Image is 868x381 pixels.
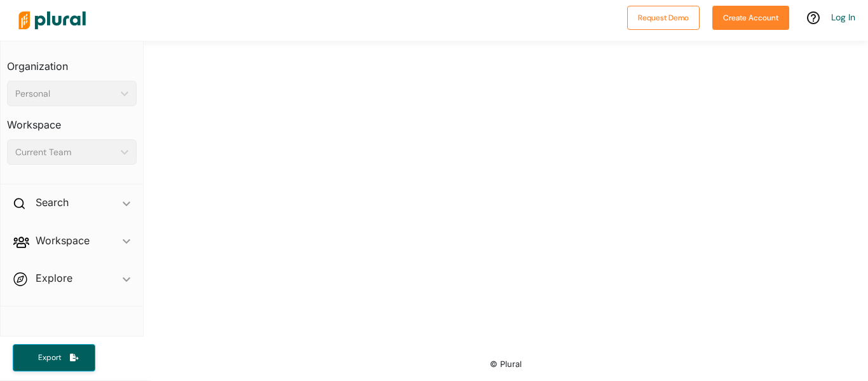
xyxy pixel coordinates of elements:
span: Export [29,352,70,363]
button: Create Account [712,6,789,30]
a: Log In [831,11,855,23]
h3: Organization [7,48,137,76]
small: © Plural [490,359,522,369]
button: Request Demo [627,6,700,30]
div: Personal [15,87,116,100]
button: Export [13,344,95,371]
a: Request Demo [627,10,700,24]
h3: Workspace [7,106,137,134]
a: Create Account [712,10,789,24]
h2: Search [36,195,69,209]
div: Current Team [15,146,116,159]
